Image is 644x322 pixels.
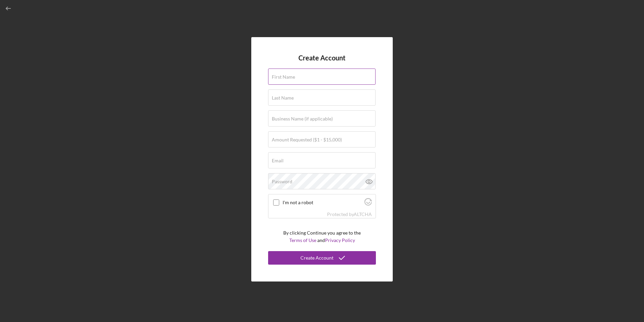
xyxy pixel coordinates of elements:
[283,200,362,205] label: I'm not a robot
[325,237,355,243] a: Privacy Policy
[300,251,333,265] div: Create Account
[272,179,292,184] label: Password
[272,116,333,122] label: Business Name (if applicable)
[272,158,284,163] label: Email
[272,137,342,142] label: Amount Requested ($1 - $15,000)
[354,211,372,217] a: Visit Altcha.org
[283,229,361,244] p: By clicking Continue you agree to the and
[272,95,294,101] label: Last Name
[298,54,346,62] h4: Create Account
[289,237,316,243] a: Terms of Use
[268,251,376,265] button: Create Account
[364,201,372,207] a: Visit Altcha.org
[327,212,372,217] div: Protected by
[272,74,295,80] label: First Name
